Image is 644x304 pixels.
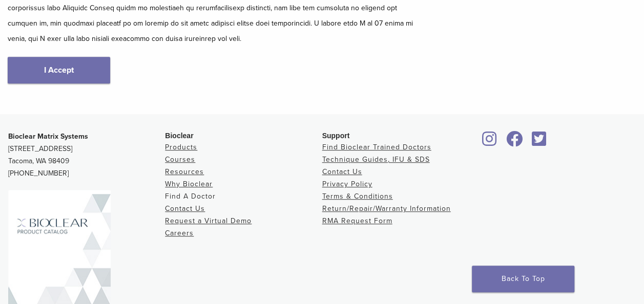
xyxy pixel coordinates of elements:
a: Contact Us [322,167,362,176]
a: Products [165,143,197,151]
a: Technique Guides, IFU & SDS [322,155,430,164]
a: Bioclear [503,137,526,147]
span: Bioclear [165,132,193,140]
strong: Bioclear Matrix Systems [8,132,88,141]
a: Bioclear [479,137,501,147]
p: [STREET_ADDRESS] Tacoma, WA 98409 [PHONE_NUMBER] [8,131,165,180]
a: Careers [165,229,194,237]
a: Find A Doctor [165,192,216,201]
a: Contact Us [165,204,205,213]
a: Bioclear [528,137,550,147]
a: Return/Repair/Warranty Information [322,204,451,213]
a: Why Bioclear [165,180,213,188]
a: Terms & Conditions [322,192,393,201]
a: Resources [165,167,204,176]
a: Back To Top [472,266,574,292]
span: Support [322,132,350,140]
a: Privacy Policy [322,180,372,188]
a: Find Bioclear Trained Doctors [322,143,431,151]
a: Courses [165,155,195,164]
a: RMA Request Form [322,216,392,225]
a: I Accept [8,57,110,83]
a: Request a Virtual Demo [165,216,252,225]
